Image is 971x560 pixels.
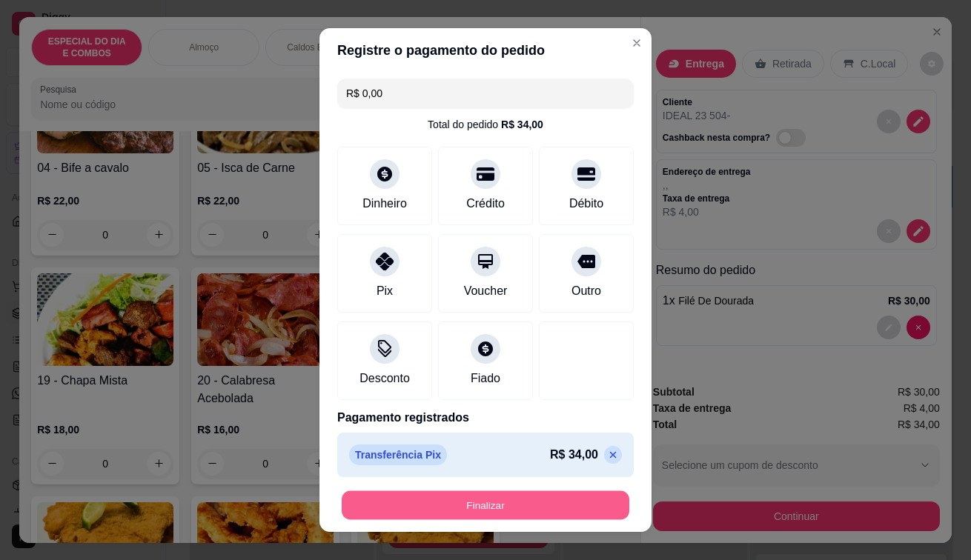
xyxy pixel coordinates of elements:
p: R$ 34,00 [550,446,598,464]
div: Desconto [359,370,410,387]
button: Finalizar [342,491,629,520]
div: Total do pedido [428,117,543,132]
div: Outro [571,282,601,300]
div: Fiado [471,370,500,387]
button: Close [625,31,649,55]
div: Dinheiro [362,195,407,213]
div: Crédito [466,195,505,213]
input: Ex.: hambúrguer de cordeiro [346,79,625,108]
div: Pix [377,282,393,300]
p: Transferência Pix [349,444,447,465]
p: Pagamento registrados [337,409,634,427]
div: Voucher [464,282,508,300]
div: R$ 34,00 [501,117,543,132]
div: Débito [569,195,603,213]
header: Registre o pagamento do pedido [319,28,652,73]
